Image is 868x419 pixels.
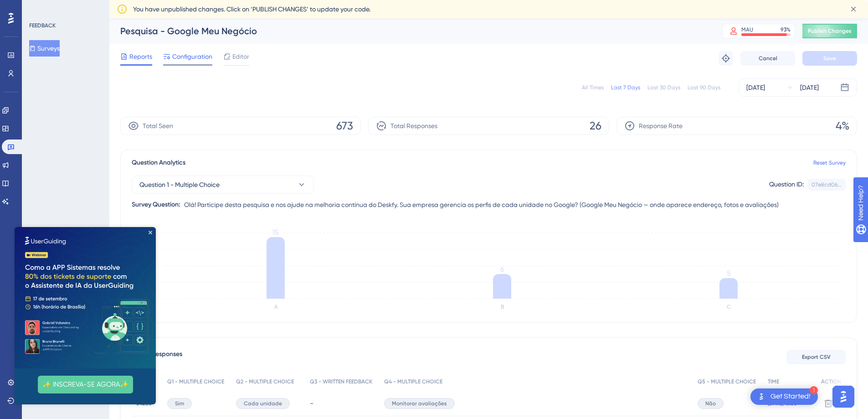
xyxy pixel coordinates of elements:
span: Configuration [172,51,212,62]
span: ACTION [821,378,841,385]
span: Q3 - WRITTEN FEEDBACK [310,378,372,385]
span: 4% [836,119,849,133]
span: TIME [768,378,779,385]
tspan: 6 [500,265,504,274]
div: Survey Question: [132,199,180,210]
span: Question 1 - Multiple Choice [139,179,220,190]
div: 93 % [781,26,791,33]
span: Não [705,400,716,407]
text: B [501,304,504,310]
a: Reset Survey [813,159,846,166]
span: Q4 - MULTIPLE CHOICE [384,378,442,385]
span: Question Analytics [132,157,185,168]
span: Response Rate [639,120,683,131]
div: 1 [810,386,818,394]
span: You have unpublished changes. Click on ‘PUBLISH CHANGES’ to update your code. [133,4,370,15]
div: MAU [741,26,753,33]
span: Total Seen [143,120,173,131]
img: launcher-image-alternative-text [756,391,767,402]
div: Open Get Started! checklist, remaining modules: 1 [750,388,818,405]
span: Export CSV [802,353,831,361]
div: All Times [582,84,604,91]
span: Save [823,55,836,62]
div: Question ID: [769,179,804,191]
span: Publish Changes [808,27,852,35]
div: Last 90 Days [688,84,720,91]
span: Total Responses [390,120,437,131]
tspan: 5 [727,269,731,278]
div: Last 30 Days [647,84,680,91]
span: Olá! Participe desta pesquisa e nos ajude na melhoria contínua do Deskfy. Sua empresa gerencia os... [184,199,779,210]
span: Latest Responses [132,349,182,365]
span: Cada unidade [244,400,282,407]
span: Q2 - MULTIPLE CHOICE [236,378,294,385]
span: Reports [129,51,152,62]
div: 07e8cd06... [812,181,842,188]
div: [DATE] [800,82,819,93]
text: A [274,304,278,310]
tspan: 15 [272,228,279,237]
span: Q1 - MULTIPLE CHOICE [167,378,224,385]
span: Q5 - MULTIPLE CHOICE [698,378,756,385]
button: ✨ INSCREVA-SE AGORA✨ [23,149,118,166]
button: Question 1 - Multiple Choice [132,176,314,194]
span: 26 [590,119,601,133]
span: 673 [336,119,353,133]
div: Get Started! [770,392,811,402]
div: Pesquisa - Google Meu Negócio [120,25,699,37]
span: Sim [175,400,184,407]
button: Publish Changes [802,24,857,38]
span: Need Help? [21,2,57,13]
div: Close Preview [134,4,138,7]
div: - [310,399,375,408]
div: [DATE] [746,82,765,93]
span: Editor [232,51,249,62]
span: Cancel [759,55,777,62]
text: C [727,304,731,310]
div: Last 7 Days [611,84,640,91]
span: Monitorar avaliações [392,400,447,407]
iframe: UserGuiding AI Assistant Launcher [830,383,857,410]
button: Cancel [740,51,795,66]
button: Save [802,51,857,66]
button: Export CSV [786,350,846,364]
div: FEEDBACK [29,22,56,29]
button: Surveys [29,40,60,57]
